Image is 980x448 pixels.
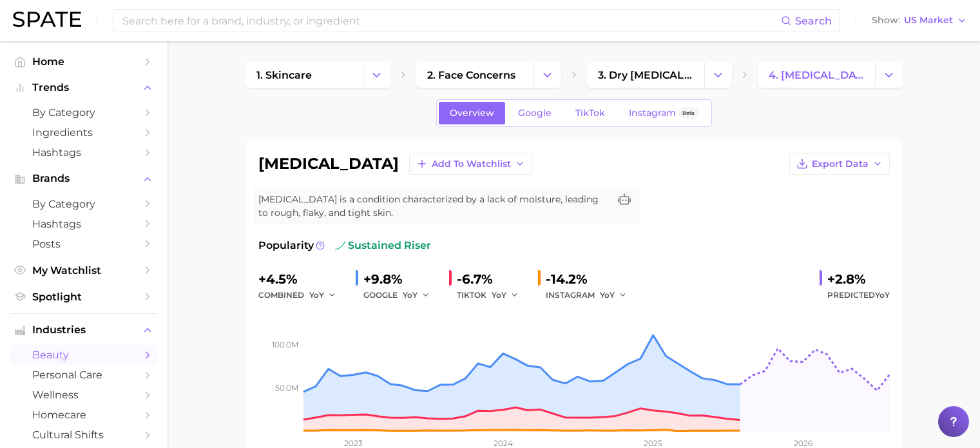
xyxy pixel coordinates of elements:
a: Hashtags [10,142,157,162]
span: Export Data [812,159,869,170]
span: Industries [32,324,135,336]
span: My Watchlist [32,264,135,277]
span: Instagram [629,108,676,119]
button: Trends [10,78,157,97]
span: 1. skincare [256,69,312,81]
a: InstagramBeta [618,102,709,124]
span: YoY [403,289,418,300]
span: cultural shifts [32,429,135,441]
a: personal care [10,365,157,385]
span: wellness [32,389,135,401]
button: ShowUS Market [869,12,970,29]
span: US Market [904,17,953,24]
button: Change Category [533,62,561,88]
button: YoY [309,287,337,303]
span: Popularity [258,238,314,253]
img: SPATE [13,12,81,27]
button: YoY [600,287,628,303]
span: 2. face concerns [427,69,515,81]
input: Search here for a brand, industry, or ingredient [121,10,781,32]
span: TikTok [575,108,605,119]
tspan: 2023 [344,438,363,448]
div: TIKTOK [457,287,528,303]
tspan: 2024 [493,438,512,448]
a: 4. [MEDICAL_DATA] [758,62,875,88]
div: combined [258,287,345,303]
span: Hashtags [32,218,135,230]
span: 4. [MEDICAL_DATA] [769,69,864,81]
a: 1. skincare [245,62,363,88]
a: beauty [10,345,157,365]
span: Posts [32,238,135,250]
span: Show [872,17,900,24]
button: Change Category [363,62,390,88]
a: cultural shifts [10,425,157,445]
div: +4.5% [258,269,345,289]
span: sustained riser [335,238,431,253]
img: sustained riser [335,240,345,251]
a: Ingredients [10,122,157,142]
a: Google [507,102,562,124]
span: YoY [492,289,506,300]
div: -6.7% [457,269,528,289]
button: Industries [10,320,157,340]
a: wellness [10,385,157,405]
span: Overview [450,108,494,119]
span: YoY [875,290,890,300]
span: by Category [32,198,135,210]
a: by Category [10,194,157,214]
a: Posts [10,234,157,254]
span: beauty [32,349,135,361]
span: Google [518,108,552,119]
button: Add to Watchlist [409,153,532,175]
button: YoY [492,287,519,303]
a: Spotlight [10,287,157,307]
a: My Watchlist [10,260,157,280]
div: +2.8% [827,269,890,289]
span: [MEDICAL_DATA] is a condition characterized by a lack of moisture, leading to rough, flaky, and t... [258,193,609,220]
span: Ingredients [32,126,135,139]
a: Hashtags [10,214,157,234]
div: -14.2% [546,269,636,289]
a: 2. face concerns [416,62,533,88]
span: YoY [309,289,324,300]
button: Change Category [704,62,732,88]
div: +9.8% [363,269,439,289]
span: homecare [32,409,135,421]
span: Hashtags [32,146,135,159]
a: Home [10,52,157,72]
span: Trends [32,82,135,93]
button: Change Category [875,62,903,88]
button: Export Data [789,153,890,175]
span: Search [795,15,832,27]
span: YoY [600,289,615,300]
a: by Category [10,102,157,122]
span: personal care [32,369,135,381]
tspan: 2026 [793,438,812,448]
span: 3. dry [MEDICAL_DATA] [598,69,693,81]
span: Beta [682,108,695,119]
div: INSTAGRAM [546,287,636,303]
button: Brands [10,169,157,188]
a: TikTok [564,102,616,124]
span: Spotlight [32,291,135,303]
span: Predicted [827,287,890,303]
h1: [MEDICAL_DATA] [258,156,399,171]
a: homecare [10,405,157,425]
tspan: 2025 [644,438,662,448]
span: Add to Watchlist [432,159,511,170]
a: 3. dry [MEDICAL_DATA] [587,62,704,88]
a: Overview [439,102,505,124]
span: Brands [32,173,135,184]
span: Home [32,55,135,68]
button: YoY [403,287,430,303]
span: by Category [32,106,135,119]
div: GOOGLE [363,287,439,303]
